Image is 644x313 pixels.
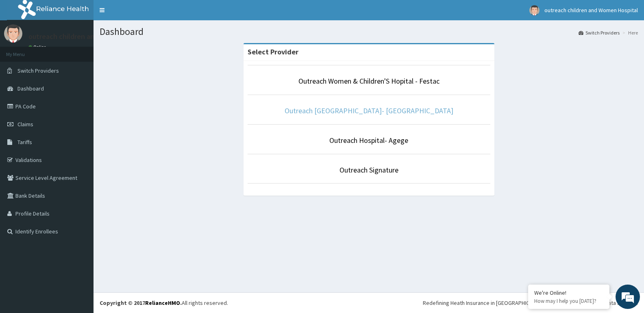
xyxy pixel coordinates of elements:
span: outreach children and Women Hospital [544,6,638,14]
img: User Image [4,24,22,43]
strong: Copyright © 2017 . [100,299,182,307]
li: Here [620,29,638,36]
span: Tariffs [17,138,32,146]
a: Online [28,44,48,50]
div: We're Online! [534,289,603,296]
div: Redefining Heath Insurance in [GEOGRAPHIC_DATA] using Telemedicine and Data Science! [423,299,638,307]
img: User Image [529,5,540,15]
a: Outreach Hospital- Agege [329,136,408,145]
a: RelianceHMO [145,299,180,307]
a: Outreach Signature [339,165,398,175]
span: Switch Providers [17,67,59,74]
p: How may I help you today? [534,298,603,304]
span: Claims [17,121,33,128]
h1: Dashboard [100,26,638,37]
a: Outreach Women & Children'S Hopital - Festac [298,76,439,86]
p: outreach children and Women Hospital [28,33,152,40]
a: Switch Providers [579,29,620,36]
a: Outreach [GEOGRAPHIC_DATA]- [GEOGRAPHIC_DATA] [285,106,453,115]
strong: Select Provider [248,47,298,56]
span: Dashboard [17,85,44,92]
footer: All rights reserved. [94,292,644,313]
